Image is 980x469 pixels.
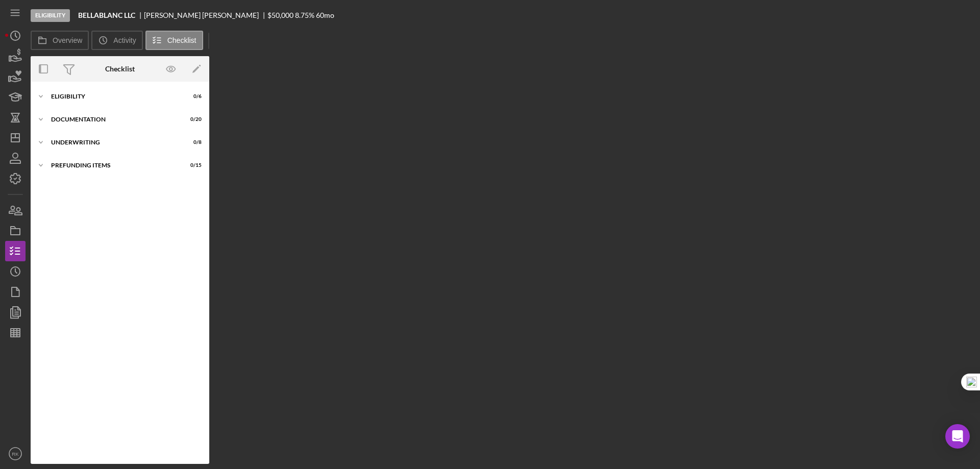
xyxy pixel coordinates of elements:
[91,31,142,50] button: Activity
[31,31,89,50] button: Overview
[113,36,136,44] label: Activity
[53,36,82,44] label: Overview
[144,11,267,19] div: [PERSON_NAME] [PERSON_NAME]
[78,11,135,19] b: BELLABLANC LLC
[966,377,977,387] img: one_i.png
[51,139,176,145] div: Underwriting
[12,451,19,457] text: RK
[183,93,202,100] div: 0 / 6
[51,162,176,168] div: Prefunding Items
[105,65,135,73] div: Checklist
[295,11,314,19] div: 8.75 %
[31,9,70,22] div: Eligibility
[145,31,203,50] button: Checklist
[51,93,176,100] div: Eligibility
[5,443,26,464] button: RK
[267,11,293,19] span: $50,000
[167,36,197,44] label: Checklist
[183,139,202,145] div: 0 / 8
[183,162,202,168] div: 0 / 15
[51,116,176,122] div: Documentation
[945,424,970,449] div: Open Intercom Messenger
[316,11,334,19] div: 60 mo
[183,116,202,122] div: 0 / 20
